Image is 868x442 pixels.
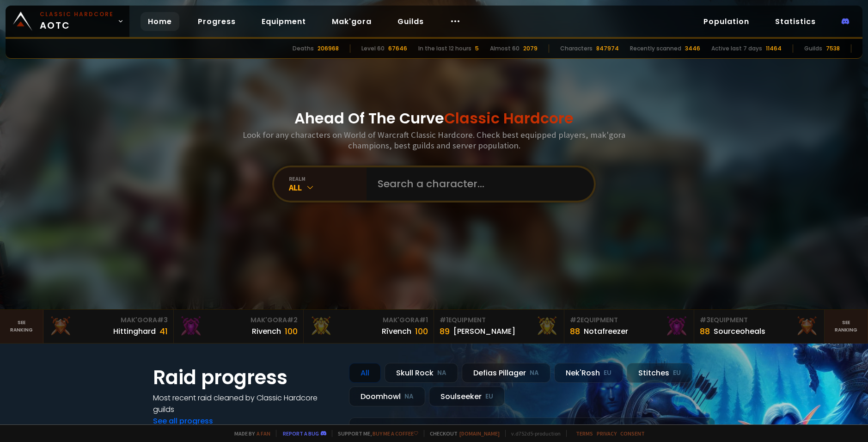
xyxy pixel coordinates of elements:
div: Mak'Gora [309,315,428,325]
small: EU [485,392,493,401]
small: EU [673,368,681,378]
div: Mak'Gora [49,315,168,325]
div: realm [289,175,367,182]
div: Doomhowl [349,387,425,406]
div: Stitches [627,363,692,383]
div: Mak'Gora [179,315,298,325]
div: All [349,363,381,383]
div: Rîvench [382,325,411,337]
div: Defias Pillager [462,363,550,383]
a: Home [141,12,179,31]
div: 2079 [523,44,538,53]
div: Nek'Rosh [554,363,623,383]
h1: Raid progress [153,363,338,392]
a: Seeranking [825,310,868,343]
a: Population [696,12,757,31]
div: [PERSON_NAME] [453,325,515,337]
div: Skull Rock [385,363,458,383]
a: Mak'Gora#3Hittinghard41 [43,310,174,343]
div: Hittinghard [113,325,156,337]
div: 41 [159,325,168,338]
a: Classic HardcoreAOTC [6,6,129,37]
div: 5 [475,44,479,53]
div: Equipment [570,315,689,325]
div: Deaths [293,44,314,53]
a: Guilds [390,12,431,31]
a: Mak'Gora#1Rîvench100 [304,310,434,343]
a: #3Equipment88Sourceoheals [694,310,825,343]
div: Equipment [700,315,819,325]
a: Privacy [597,430,617,437]
a: #1Equipment89[PERSON_NAME] [434,310,564,343]
a: Mak'gora [324,12,379,31]
div: Equipment [440,315,558,325]
div: Characters [560,44,593,53]
span: Checkout [424,430,500,437]
span: # 1 [440,315,448,325]
div: 11464 [766,44,782,53]
input: Search a character... [372,167,583,201]
a: [DOMAIN_NAME] [459,430,500,437]
span: Made by [229,430,270,437]
div: Recently scanned [630,44,681,53]
div: 847974 [596,44,619,53]
a: Report a bug [283,430,319,437]
div: 100 [285,325,298,338]
div: 89 [440,325,450,338]
div: Almost 60 [490,44,520,53]
div: All [289,182,367,193]
h4: Most recent raid cleaned by Classic Hardcore guilds [153,392,338,415]
small: Classic Hardcore [40,10,114,18]
div: 67646 [388,44,407,53]
span: # 3 [157,315,168,325]
small: EU [604,368,611,378]
div: 88 [570,325,580,338]
span: AOTC [40,10,114,32]
span: # 1 [419,315,428,325]
a: a fan [257,430,270,437]
h1: Ahead Of The Curve [294,107,574,129]
div: 7538 [826,44,840,53]
div: 206968 [318,44,339,53]
a: Consent [620,430,645,437]
span: # 3 [700,315,710,325]
a: See all progress [153,416,213,426]
a: Statistics [768,12,823,31]
a: Equipment [254,12,313,31]
a: #2Equipment88Notafreezer [564,310,695,343]
div: Sourceoheals [714,325,765,337]
a: Progress [190,12,243,31]
span: Classic Hardcore [444,108,574,129]
div: 3446 [685,44,700,53]
a: Terms [576,430,593,437]
div: 88 [700,325,710,338]
a: [DATE]zgpetri on godDefias Pillager8 /90 [349,417,715,442]
span: v. d752d5 - production [505,430,561,437]
div: Notafreezer [584,325,628,337]
div: Level 60 [361,44,385,53]
div: Rivench [252,325,281,337]
span: # 2 [570,315,581,325]
span: # 2 [287,315,298,325]
div: Guilds [804,44,822,53]
div: In the last 12 hours [418,44,471,53]
div: 100 [415,325,428,338]
h3: Look for any characters on World of Warcraft Classic Hardcore. Check best equipped players, mak'g... [239,129,629,151]
a: Buy me a coffee [373,430,418,437]
small: NA [530,368,539,378]
span: Support me, [332,430,418,437]
small: NA [437,368,446,378]
a: Mak'Gora#2Rivench100 [174,310,304,343]
div: Active last 7 days [711,44,762,53]
small: NA [404,392,414,401]
div: Soulseeker [429,387,505,406]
